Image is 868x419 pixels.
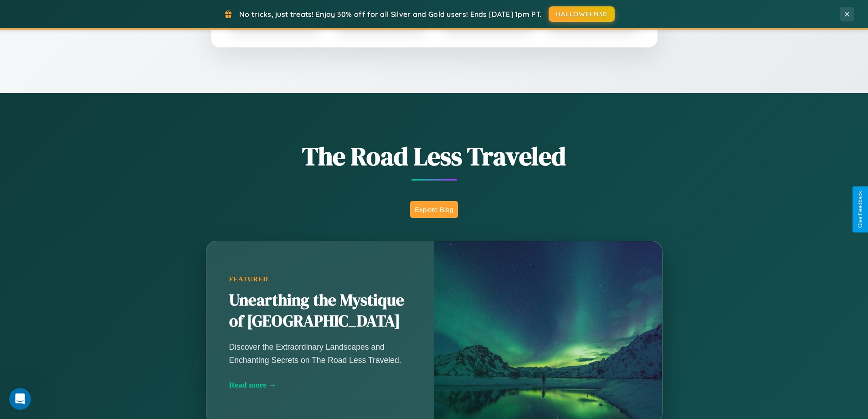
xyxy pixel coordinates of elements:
p: Discover the Extraordinary Landscapes and Enchanting Secrets on The Road Less Traveled. [229,341,411,366]
button: HALLOWEEN30 [549,6,615,22]
div: Give Feedback [857,191,863,228]
div: Read more → [229,380,411,390]
button: Explore Blog [410,201,458,218]
iframe: Intercom live chat [9,388,31,410]
h2: Unearthing the Mystique of [GEOGRAPHIC_DATA] [229,290,411,332]
h1: The Road Less Traveled [161,139,708,174]
span: No tricks, just treats! Enjoy 30% off for all Silver and Gold users! Ends [DATE] 1pm PT. [239,10,542,19]
div: Featured [229,275,411,283]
